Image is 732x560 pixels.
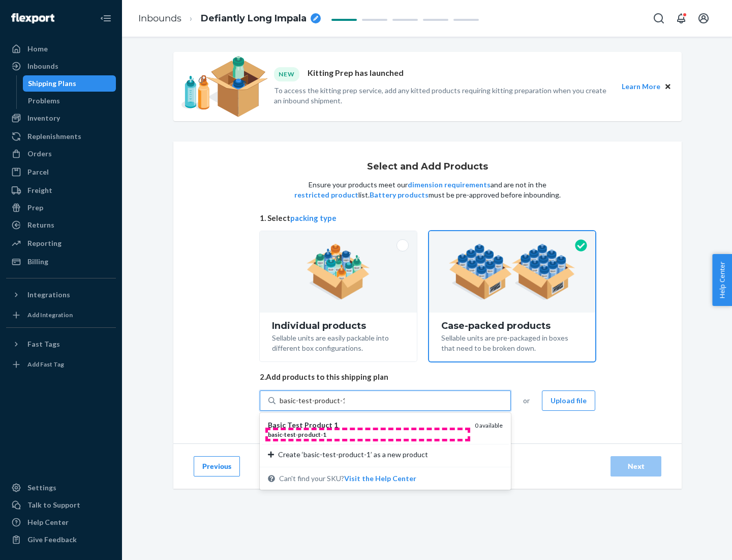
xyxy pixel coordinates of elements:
button: Upload file [542,390,595,411]
span: or [523,396,530,406]
span: Can't find your SKU? [279,473,416,484]
div: Returns [27,220,54,230]
a: Settings [6,480,116,496]
div: Add Integration [27,311,73,319]
a: Inbounds [138,13,181,24]
a: Freight [6,182,116,199]
div: Sellable units are easily packable into different box configurations. [272,331,405,353]
em: test [284,431,296,438]
h1: Select and Add Products [367,162,488,172]
img: Flexport logo [11,13,54,23]
div: Talk to Support [27,500,80,510]
em: 1 [323,431,326,438]
div: Parcel [27,167,49,177]
div: Next [619,461,653,471]
a: Replenishments [6,128,116,145]
a: Prep [6,200,116,216]
em: Test [287,421,303,429]
div: Home [27,44,48,54]
p: To access the kitting prep service, add any kitted products requiring kitting preparation when yo... [274,86,613,106]
ol: breadcrumbs [130,4,329,34]
a: Returns [6,217,116,233]
button: Open account menu [693,8,714,29]
div: Shipping Plans [28,78,76,89]
button: restricted product [294,190,358,200]
button: Open Search Box [649,8,669,29]
div: Inventory [27,113,60,123]
a: Home [6,41,116,57]
button: Close [662,81,674,92]
button: Next [611,456,661,477]
div: Freight [27,185,52,195]
div: Replenishments [27,131,81,142]
div: Reporting [27,238,62,248]
img: individual-pack.facf35554cb0f1810c75b2bd6df2d64e.png [307,244,370,300]
a: Talk to Support [6,497,116,513]
button: Battery products [370,190,429,200]
span: Create ‘basic-test-product-1’ as a new product [278,450,428,460]
a: Billing [6,254,116,270]
div: Prep [27,203,43,213]
div: Integrations [27,290,70,300]
a: Add Fast Tag [6,356,116,373]
a: Inventory [6,110,116,126]
a: Help Center [6,514,116,530]
em: 1 [334,421,338,429]
p: Ensure your products meet our and are not in the list. must be pre-approved before inbounding. [293,180,562,200]
p: Kitting Prep has launched [308,67,404,81]
button: Previous [194,456,240,477]
button: Fast Tags [6,336,116,352]
div: Orders [27,149,52,159]
div: Sellable units are pre-packaged in boxes that need to be broken down. [441,331,583,353]
button: Close Navigation [96,8,116,29]
span: Defiantly Long Impala [201,12,307,25]
a: Add Integration [6,307,116,323]
button: packing type [290,213,337,223]
div: Problems [28,96,60,106]
span: 2. Add products to this shipping plan [260,372,595,382]
a: Inbounds [6,58,116,74]
a: Shipping Plans [23,75,116,92]
div: NEW [274,67,299,81]
button: Help Center [712,254,732,306]
div: - - - [268,430,467,439]
div: Case-packed products [441,321,583,331]
button: Integrations [6,287,116,303]
a: Reporting [6,235,116,251]
div: Billing [27,257,48,267]
div: Help Center [27,517,69,527]
button: dimension requirements [408,180,491,190]
button: Open notifications [671,8,691,29]
div: Individual products [272,321,405,331]
a: Parcel [6,164,116,180]
span: 0 available [475,422,503,429]
button: Give Feedback [6,531,116,548]
div: Inbounds [27,61,58,71]
em: basic [268,431,282,438]
div: Settings [27,483,56,493]
button: Basic Test Product 1basic-test-product-10 availableCreate ‘basic-test-product-1’ as a new product... [344,473,416,484]
a: Orders [6,146,116,162]
em: product [298,431,321,438]
input: Basic Test Product 1basic-test-product-10 availableCreate ‘basic-test-product-1’ as a new product... [280,396,345,406]
div: Give Feedback [27,535,77,545]
em: Basic [268,421,286,429]
span: 1. Select [260,213,595,223]
div: Add Fast Tag [27,360,64,369]
button: Learn More [622,81,660,92]
img: case-pack.59cecea509d18c883b923b81aeac6d0b.png [449,244,575,300]
div: Fast Tags [27,339,60,349]
a: Problems [23,93,116,109]
em: Product [304,421,332,429]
